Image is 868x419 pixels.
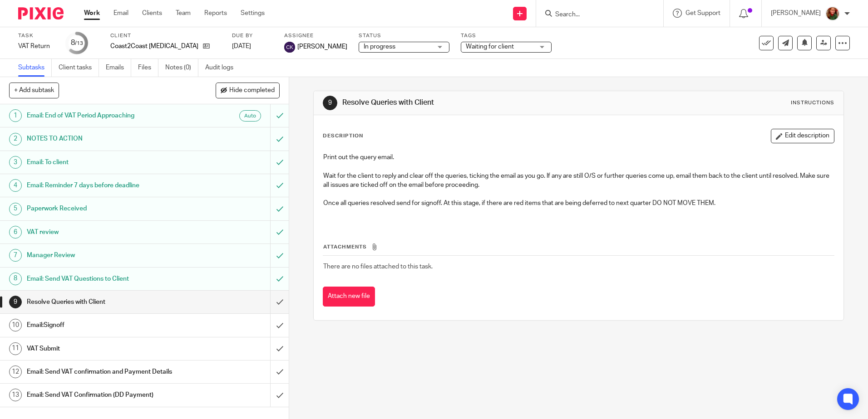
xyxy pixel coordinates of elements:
[18,32,54,39] label: Task
[9,133,22,146] div: 2
[18,42,54,51] div: VAT Return
[9,249,22,262] div: 7
[27,295,183,309] h1: Resolve Queries with Client
[284,32,347,39] label: Assignee
[364,44,395,50] span: In progress
[27,342,183,356] h1: VAT Submit
[323,132,363,140] p: Description
[113,9,128,18] a: Email
[342,98,598,107] h1: Resolve Queries with Client
[9,273,22,285] div: 8
[59,59,99,77] a: Client tasks
[241,9,265,18] a: Settings
[27,318,183,332] h1: Email:Signoff
[9,389,22,401] div: 13
[165,59,198,77] a: Notes (0)
[27,179,183,192] h1: Email: Reminder 7 days before deadline
[216,83,280,98] button: Hide completed
[205,59,240,77] a: Audit logs
[18,7,64,19] img: Pixie
[9,203,22,215] div: 5
[323,199,833,208] p: Once all queries resolved send for signoff. At this stage, if there are red items that are being ...
[323,153,833,162] p: Print out the query email.
[461,32,552,39] label: Tags
[84,9,100,18] a: Work
[110,32,221,39] label: Client
[323,287,375,307] button: Attach new file
[686,10,720,16] span: Get Support
[323,263,433,270] span: There are no files attached to this task.
[359,32,449,39] label: Status
[27,156,183,169] h1: Email: To client
[825,6,840,21] img: sallycropped.JPG
[323,96,337,110] div: 9
[71,38,83,48] div: 8
[27,225,183,239] h1: VAT review
[27,132,183,146] h1: NOTES TO ACTION
[106,59,131,77] a: Emails
[18,59,52,77] a: Subtasks
[232,32,273,39] label: Due by
[466,44,514,50] span: Waiting for client
[204,9,227,18] a: Reports
[27,202,183,215] h1: Paperwork Received
[27,248,183,262] h1: Manager Review
[75,41,83,46] small: /13
[9,319,22,331] div: 10
[229,87,275,94] span: Hide completed
[142,9,162,18] a: Clients
[323,244,367,249] span: Attachments
[9,83,59,98] button: + Add subtask
[9,109,22,122] div: 1
[9,342,22,355] div: 11
[323,171,833,190] p: Wait for the client to reply and clear off the queries, ticking the email as you go. If any are s...
[9,179,22,192] div: 4
[791,99,834,107] div: Instructions
[138,59,158,77] a: Files
[27,365,183,379] h1: Email: Send VAT confirmation and Payment Details
[771,129,834,143] button: Edit description
[9,296,22,308] div: 9
[239,110,261,122] div: Auto
[771,9,821,18] p: [PERSON_NAME]
[110,42,198,51] p: Coast2Coast [MEDICAL_DATA] Ltd
[27,109,183,122] h1: Email: End of VAT Period Approaching
[27,272,183,286] h1: Email: Send VAT Questions to Client
[176,9,191,18] a: Team
[9,156,22,169] div: 3
[9,365,22,378] div: 12
[9,226,22,239] div: 6
[284,42,295,53] img: svg%3E
[297,42,347,51] span: [PERSON_NAME]
[232,43,251,49] span: [DATE]
[27,388,183,402] h1: Email: Send VAT Confirmation (DD Payment)
[554,11,636,19] input: Search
